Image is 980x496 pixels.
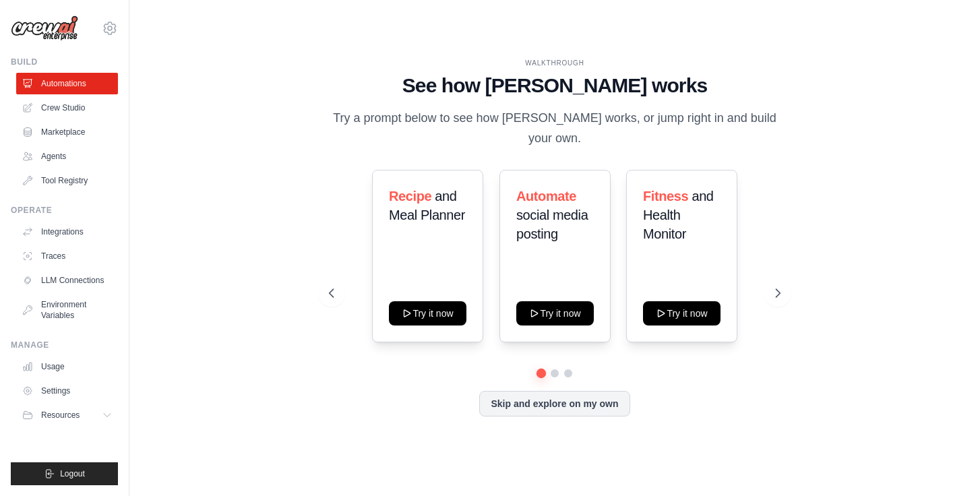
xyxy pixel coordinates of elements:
[329,73,781,98] h1: See how [PERSON_NAME] works
[16,270,118,291] a: LLM Connections
[389,189,431,204] span: Recipe
[41,410,80,421] span: Resources
[16,294,118,326] a: Environment Variables
[16,73,118,94] a: Automations
[516,208,588,241] span: social media posting
[389,301,466,325] button: Try it now
[643,189,714,241] span: and Health Monitor
[329,58,781,68] div: WALKTHROUGH
[643,189,688,204] span: Fitness
[16,146,118,167] a: Agents
[11,462,118,485] button: Logout
[16,245,118,267] a: Traces
[16,97,118,119] a: Crew Studio
[11,205,118,216] div: Operate
[479,391,630,416] button: Skip and explore on my own
[11,340,118,350] div: Manage
[16,380,118,402] a: Settings
[16,221,118,243] a: Integrations
[16,170,118,191] a: Tool Registry
[60,468,85,479] span: Logout
[516,189,576,204] span: Automate
[389,189,465,222] span: and Meal Planner
[16,356,118,377] a: Usage
[643,301,721,325] button: Try it now
[16,404,118,426] button: Resources
[11,57,118,67] div: Build
[329,108,781,148] p: Try a prompt below to see how [PERSON_NAME] works, or jump right in and build your own.
[16,121,118,143] a: Marketplace
[516,301,594,325] button: Try it now
[11,15,78,41] img: Logo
